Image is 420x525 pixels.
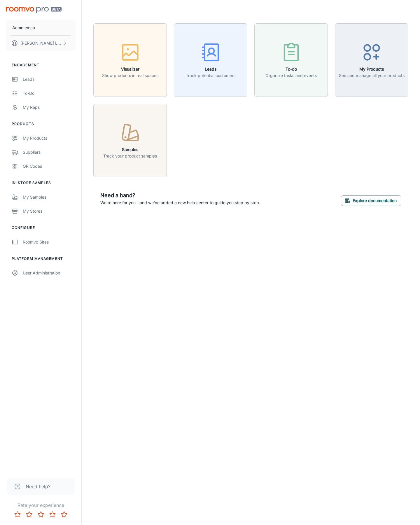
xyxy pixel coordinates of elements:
[100,199,260,206] p: We're here for you—and we've added a new help center to guide you step by step.
[23,149,76,155] div: Suppliers
[100,191,260,199] h6: Need a hand?
[20,40,62,46] p: [PERSON_NAME] Leaptools
[23,76,76,83] div: Leads
[335,57,408,62] a: My ProductsSee and manage all your products
[103,146,157,153] h6: Samples
[6,20,76,35] button: Acme emca
[103,153,157,159] p: Track your product samples
[6,7,62,13] img: Roomvo PRO Beta
[102,66,158,72] h6: Visualizer
[23,163,76,169] div: QR Codes
[174,57,247,62] a: LeadsTrack potential customers
[93,23,167,97] button: VisualizerShow products in real spaces
[265,72,317,79] p: Organize tasks and events
[254,23,328,97] button: To-doOrganize tasks and events
[12,24,35,31] p: Acme emca
[341,197,401,203] a: Explore documentation
[265,66,317,72] h6: To-do
[186,66,235,72] h6: Leads
[6,36,76,51] button: [PERSON_NAME] Leaptools
[339,66,405,72] h6: My Products
[93,104,167,177] button: SamplesTrack your product samples
[23,208,76,214] div: My Stores
[174,23,247,97] button: LeadsTrack potential customers
[341,195,401,206] button: Explore documentation
[23,104,76,111] div: My Reps
[186,72,235,79] p: Track potential customers
[102,72,158,79] p: Show products in real spaces
[23,194,76,200] div: My Samples
[93,137,167,143] a: SamplesTrack your product samples
[23,90,76,97] div: To-do
[254,57,328,62] a: To-doOrganize tasks and events
[335,23,408,97] button: My ProductsSee and manage all your products
[339,72,405,79] p: See and manage all your products
[23,135,76,141] div: My Products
